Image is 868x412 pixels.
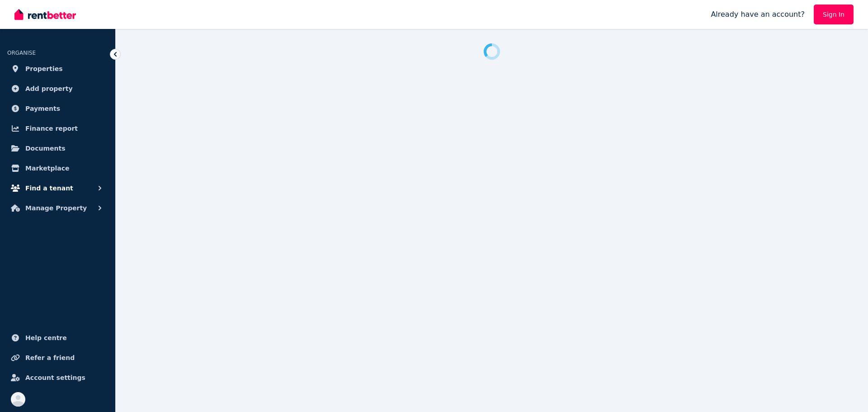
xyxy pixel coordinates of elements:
[25,332,67,343] span: Help centre
[711,9,805,20] span: Already have an account?
[7,99,108,118] a: Payments
[25,163,69,174] span: Marketplace
[25,63,63,74] span: Properties
[7,80,108,98] a: Add property
[25,352,75,363] span: Refer a friend
[7,60,108,78] a: Properties
[7,199,108,217] button: Manage Property
[7,349,108,367] a: Refer a friend
[25,103,60,114] span: Payments
[7,179,108,197] button: Find a tenant
[25,183,73,194] span: Find a tenant
[25,123,78,134] span: Finance report
[14,8,76,21] img: RentBetter
[7,159,108,177] a: Marketplace
[25,83,73,94] span: Add property
[7,139,108,157] a: Documents
[7,50,36,56] span: ORGANISE
[7,119,108,137] a: Finance report
[7,369,108,387] a: Account settings
[25,203,87,213] span: Manage Property
[25,143,66,154] span: Documents
[7,329,108,347] a: Help centre
[814,5,854,24] a: Sign In
[25,372,85,383] span: Account settings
